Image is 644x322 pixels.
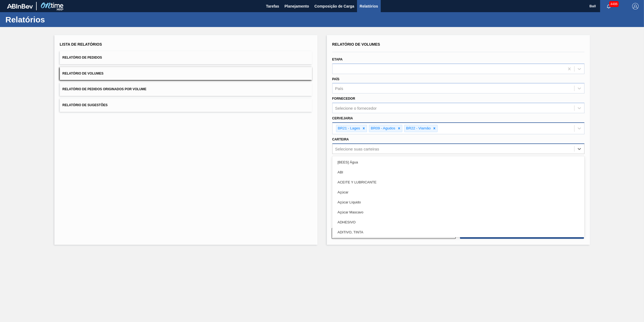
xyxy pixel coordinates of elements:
[332,116,353,120] label: Cervejaria
[332,227,584,237] div: ADITIVO, TINTA
[600,2,617,10] button: Notificações
[332,42,380,46] span: Relatório de Volumes
[332,187,584,197] div: Açúcar
[360,3,378,9] span: Relatórios
[63,87,147,91] span: Relatório de Pedidos Originados por Volume
[60,51,312,64] button: Relatório de Pedidos
[632,3,639,9] img: Logout
[5,16,101,23] h1: Relatórios
[7,4,33,9] img: TNhmsLtSVTkK8tSr43FrP2fwEKptu5GPRR3wAAAABJRU5ErkJggg==
[332,197,584,207] div: Açúcar Líquido
[63,103,108,107] span: Relatório de Sugestões
[332,157,584,167] div: [BEES] Água
[60,99,312,112] button: Relatório de Sugestões
[332,228,456,239] button: Limpar
[332,167,584,177] div: ABI
[332,97,355,100] label: Fornecedor
[63,56,102,59] span: Relatório de Pedidos
[369,125,396,132] div: BR09 - Agudos
[332,207,584,217] div: Açúcar Mascavo
[60,42,102,46] span: Lista de Relatórios
[332,58,343,61] label: Etapa
[335,106,377,110] div: Selecione o fornecedor
[266,3,279,9] span: Tarefas
[63,72,103,75] span: Relatório de Volumes
[60,83,312,96] button: Relatório de Pedidos Originados por Volume
[314,3,354,9] span: Composição de Carga
[332,137,349,141] label: Carteira
[60,67,312,80] button: Relatório de Volumes
[332,77,340,81] label: País
[404,125,431,132] div: BR22 - Viamão
[332,217,584,227] div: ADHESIVO
[332,177,584,187] div: ACEITE Y LUBRICANTE
[336,125,361,132] div: BR21 - Lages
[609,1,619,7] span: 4486
[285,3,309,9] span: Planejamento
[335,146,379,151] div: Selecione suas carteiras
[335,86,343,91] div: País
